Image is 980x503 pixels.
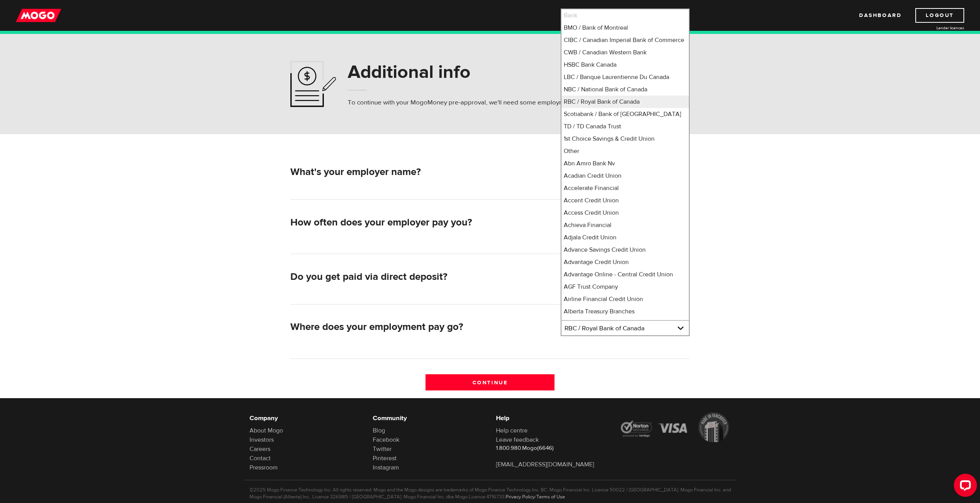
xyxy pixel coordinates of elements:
[536,494,565,500] a: Terms of Use
[561,219,689,231] li: Achieva Financial
[496,427,528,434] a: Help centre
[561,9,689,22] li: Bank
[290,166,554,178] h2: What's your employer name?
[561,194,689,207] li: Accent Credit Union
[561,145,689,157] li: Other
[373,454,397,462] a: Pinterest
[496,414,608,423] h6: Help
[373,414,484,423] h6: Community
[250,454,271,462] a: Contact
[561,59,689,71] li: HSBC Bank Canada
[250,427,283,434] a: About Mogo
[561,170,689,182] li: Acadian Credit Union
[561,318,689,330] li: Aldergrove Credit Union
[496,461,594,468] a: [EMAIL_ADDRESS][DOMAIN_NAME]
[561,71,689,83] li: LBC / Banque Laurentienne Du Canada
[250,464,278,471] a: Pressroom
[373,445,392,453] a: Twitter
[915,8,964,23] a: Logout
[290,271,554,283] h2: Do you get paid via direct deposit?
[496,436,539,444] a: Leave feedback
[348,98,627,107] p: To continue with your MogoMoney pre-approval, we'll need some employment and personal info.
[373,464,399,471] a: Instagram
[561,22,689,34] li: BMO / Bank of Montreal
[948,471,980,503] iframe: LiveChat chat widget
[561,281,689,293] li: AGF Trust Company
[859,8,901,23] a: Dashboard
[561,120,689,133] li: TD / TD Canada Trust
[250,486,731,500] p: ©2025 Mogo Finance Technology Inc. All rights reserved. Mogo and the Mogo designs are trademarks ...
[506,494,535,500] a: Privacy Policy
[373,436,399,444] a: Facebook
[250,445,270,453] a: Careers
[496,444,608,452] p: 1.800.980.Mogo(6646)
[561,305,689,318] li: Alberta Treasury Branches
[561,133,689,145] li: 1st Choice Savings & Credit Union
[619,412,731,442] img: legal-icons-92a2ffecb4d32d839781d1b4e4802d7b.png
[426,374,554,390] input: Continue
[561,231,689,244] li: Adjala Credit Union
[561,34,689,46] li: CIBC / Canadian Imperial Bank of Commerce
[561,157,689,170] li: Abn Amro Bank Nv
[290,217,554,229] h2: How often does your employer pay you?
[16,8,61,23] img: mogo_logo-11ee424be714fa7cbb0f0f49df9e16ec.png
[561,108,689,120] li: Scotiabank / Bank of [GEOGRAPHIC_DATA]
[561,83,689,96] li: NBC / National Bank of Canada
[348,62,627,82] h1: Additional info
[250,436,274,444] a: Investors
[290,61,336,107] img: application-ef4f7aff46a5c1a1d42a38d909f5b40b.svg
[561,182,689,194] li: Accelerate Financial
[906,25,964,31] a: Lender licences
[561,293,689,305] li: Airline Financial Credit Union
[561,96,689,108] li: RBC / Royal Bank of Canada
[561,46,689,59] li: CWB / Canadian Western Bank
[561,256,689,268] li: Advantage Credit Union
[290,321,554,333] h2: Where does your employment pay go?
[561,268,689,281] li: Advantage Online - Central Credit Union
[561,207,689,219] li: Access Credit Union
[250,414,361,423] h6: Company
[373,427,385,434] a: Blog
[561,244,689,256] li: Advance Savings Credit Union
